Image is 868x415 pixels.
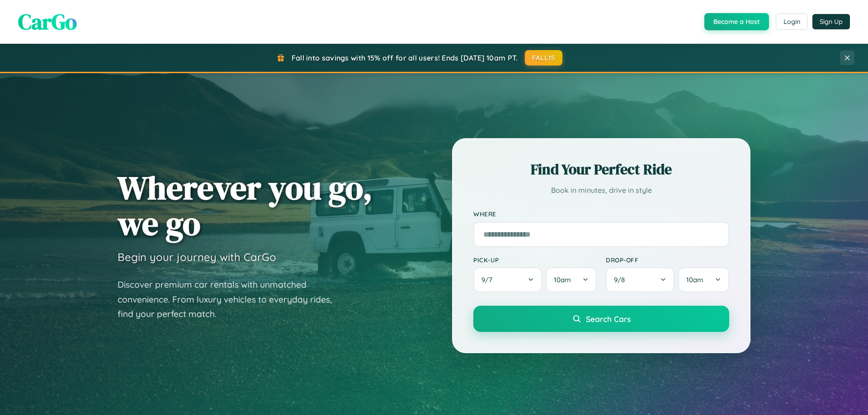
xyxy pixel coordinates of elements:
[704,13,769,30] button: Become a Host
[473,159,729,179] h2: Find Your Perfect Ride
[776,14,808,30] button: Login
[678,267,729,292] button: 10am
[473,210,729,218] label: Where
[473,184,729,197] p: Book in minutes, drive in style
[118,250,276,264] h3: Begin your journey with CarGo
[118,170,373,241] h1: Wherever you go, we go
[546,267,597,292] button: 10am
[686,275,703,284] span: 10am
[473,256,597,264] label: Pick-up
[292,53,518,62] span: Fall into savings with 15% off for all users! Ends [DATE] 10am PT.
[812,14,850,29] button: Sign Up
[473,267,542,292] button: 9/7
[118,277,344,322] p: Discover premium car rentals with unmatched convenience. From luxury vehicles to everyday rides, ...
[586,314,631,324] span: Search Cars
[481,275,497,284] span: 9 / 7
[18,7,77,37] span: CarGo
[554,275,571,284] span: 10am
[614,275,629,284] span: 9 / 8
[606,256,729,264] label: Drop-off
[606,267,675,292] button: 9/8
[473,306,729,332] button: Search Cars
[525,50,563,65] button: FALL15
